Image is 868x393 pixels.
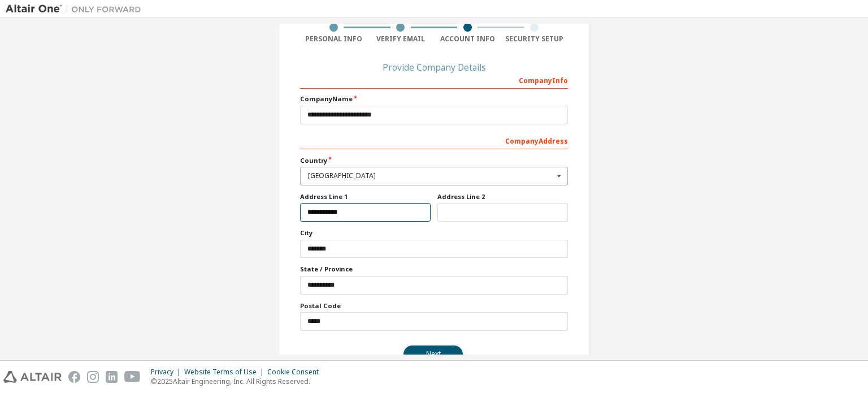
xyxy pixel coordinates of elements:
div: Account Info [434,34,501,44]
div: Security Setup [501,34,568,44]
label: Address Line 2 [437,192,568,201]
div: Website Terms of Use [184,368,267,377]
label: City [300,228,568,237]
label: Address Line 1 [300,192,431,201]
div: Verify Email [367,34,435,44]
img: youtube.svg [124,371,141,383]
div: [GEOGRAPHIC_DATA] [308,172,554,179]
label: Postal Code [300,301,568,310]
img: instagram.svg [87,371,99,383]
img: Altair One [6,3,147,15]
div: Company Address [300,131,568,149]
button: Next [403,346,463,362]
div: Personal Info [300,34,367,44]
div: Privacy [151,368,184,377]
label: State / Province [300,265,568,274]
div: Cookie Consent [267,368,325,377]
label: Country [300,156,568,165]
p: © 2025 Altair Engineering, Inc. All Rights Reserved. [151,377,325,386]
div: Company Info [300,71,568,89]
div: Provide Company Details [300,64,568,71]
label: Company Name [300,94,568,103]
img: altair_logo.svg [3,371,62,383]
img: linkedin.svg [106,371,118,383]
img: facebook.svg [68,371,80,383]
